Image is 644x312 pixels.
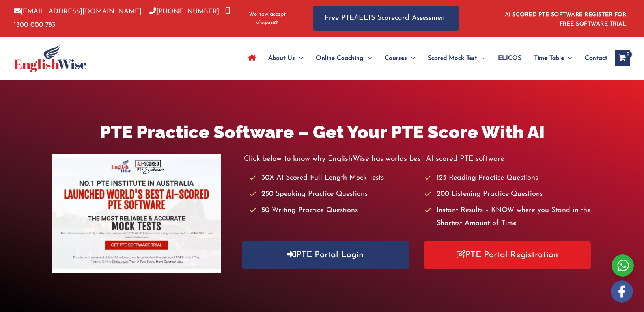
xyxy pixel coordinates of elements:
li: Instant Results – KNOW where you Stand in the Shortest Amount of Time [425,204,592,230]
a: Time TableMenu Toggle [528,45,579,72]
img: Afterpay-Logo [256,20,278,25]
span: Menu Toggle [364,45,372,72]
p: Click below to know why EnglishWise has worlds best AI scored PTE software [244,152,592,165]
span: Menu Toggle [477,45,485,72]
span: Courses [385,45,407,72]
span: Menu Toggle [564,45,572,72]
span: Online Coaching [316,45,364,72]
a: Scored Mock TestMenu Toggle [422,45,492,72]
h1: PTE Practice Software – Get Your PTE Score With AI [52,120,593,145]
img: white-facebook.png [611,280,633,303]
span: ELICOS [498,45,521,72]
a: Online CoachingMenu Toggle [310,45,378,72]
a: 1300 000 783 [14,8,230,28]
li: 250 Speaking Practice Questions [250,188,417,201]
span: We now accept [249,11,286,19]
a: View Shopping Cart, empty [615,50,630,66]
span: Menu Toggle [407,45,415,72]
a: About UsMenu Toggle [262,45,310,72]
img: cropped-ew-logo [14,44,87,72]
aside: Header Widget 1 [500,6,630,31]
span: Menu Toggle [295,45,303,72]
a: PTE Portal Registration [424,241,591,269]
li: 200 Listening Practice Questions [425,188,592,201]
a: CoursesMenu Toggle [378,45,422,72]
li: 125 Reading Practice Questions [425,172,592,185]
span: About Us [268,45,295,72]
a: Free PTE/IELTS Scorecard Assessment [313,6,459,31]
nav: Site Navigation: Main Menu [242,45,607,72]
a: PTE Portal Login [242,241,409,269]
a: [PHONE_NUMBER] [149,8,219,15]
span: Time Table [534,45,564,72]
span: Scored Mock Test [428,45,477,72]
img: pte-institute-main [52,154,221,273]
span: Contact [585,45,607,72]
a: ELICOS [492,45,528,72]
li: 50 Writing Practice Questions [250,204,417,217]
a: [EMAIL_ADDRESS][DOMAIN_NAME] [14,8,142,15]
li: 30X AI Scored Full Length Mock Tests [250,172,417,185]
a: AI SCORED PTE SOFTWARE REGISTER FOR FREE SOFTWARE TRIAL [505,12,627,27]
a: Contact [579,45,607,72]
